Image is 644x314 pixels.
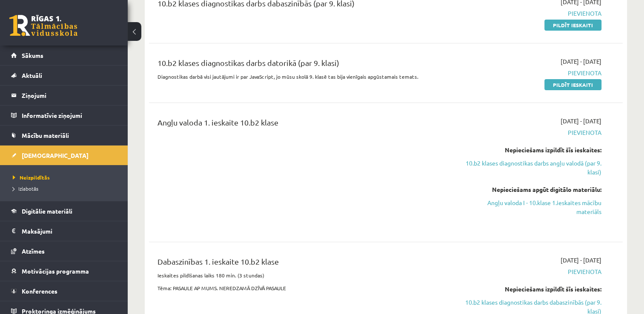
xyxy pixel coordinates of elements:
div: Nepieciešams izpildīt šīs ieskaites: [462,146,601,154]
span: [DATE] - [DATE] [561,256,601,265]
a: Pildīt ieskaiti [544,20,601,31]
a: Konferences [11,281,117,301]
legend: Maksājumi [22,221,117,241]
span: Pievienota [462,9,601,18]
div: Nepieciešams izpildīt šīs ieskaites: [462,285,601,294]
span: Sākums [22,51,43,59]
a: Rīgas 1. Tālmācības vidusskola [9,15,77,36]
legend: Informatīvie ziņojumi [22,106,117,125]
span: Digitālie materiāli [22,207,72,215]
a: Sākums [11,46,117,65]
p: Tēma: PASAULE AP MUMS. NEREDZAMĀ DZĪVĀ PASAULE [157,284,449,292]
a: Pildīt ieskaiti [544,79,601,90]
a: Angļu valoda I - 10.klase 1.ieskaites mācību materiāls [462,198,601,216]
p: Diagnostikas darbā visi jautājumi ir par JavaScript, jo mūsu skolā 9. klasē tas bija vienīgais ap... [157,73,449,80]
a: Informatīvie ziņojumi [11,106,117,125]
a: Ziņojumi [11,86,117,105]
a: Digitālie materiāli [11,201,117,221]
div: Dabaszinības 1. ieskaite 10.b2 klase [157,256,449,271]
span: Aktuāli [22,71,42,79]
a: Motivācijas programma [11,261,117,281]
span: [DATE] - [DATE] [561,117,601,126]
p: Ieskaites pildīšanas laiks 180 min. (3 stundas) [157,271,449,279]
span: Izlabotās [13,185,38,192]
span: Atzīmes [22,247,45,255]
span: Neizpildītās [13,174,50,181]
a: Atzīmes [11,241,117,261]
div: Angļu valoda 1. ieskaite 10.b2 klase [157,117,449,132]
div: 10.b2 klases diagnostikas darbs datorikā (par 9. klasi) [157,57,449,73]
a: 10.b2 klases diagnostikas darbs angļu valodā (par 9. klasi) [462,159,601,177]
span: [DATE] - [DATE] [561,57,601,66]
span: Pievienota [462,69,601,77]
div: Nepieciešams apgūt digitālo materiālu: [462,185,601,194]
a: Aktuāli [11,66,117,85]
a: Izlabotās [13,185,119,192]
span: Pievienota [462,267,601,276]
span: Mācību materiāli [22,131,69,139]
a: Mācību materiāli [11,126,117,145]
a: Maksājumi [11,221,117,241]
span: Pievienota [462,128,601,137]
span: Motivācijas programma [22,267,89,275]
a: [DEMOGRAPHIC_DATA] [11,146,117,165]
legend: Ziņojumi [22,86,117,105]
a: Neizpildītās [13,174,119,181]
span: [DEMOGRAPHIC_DATA] [22,151,89,159]
span: Konferences [22,287,57,295]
